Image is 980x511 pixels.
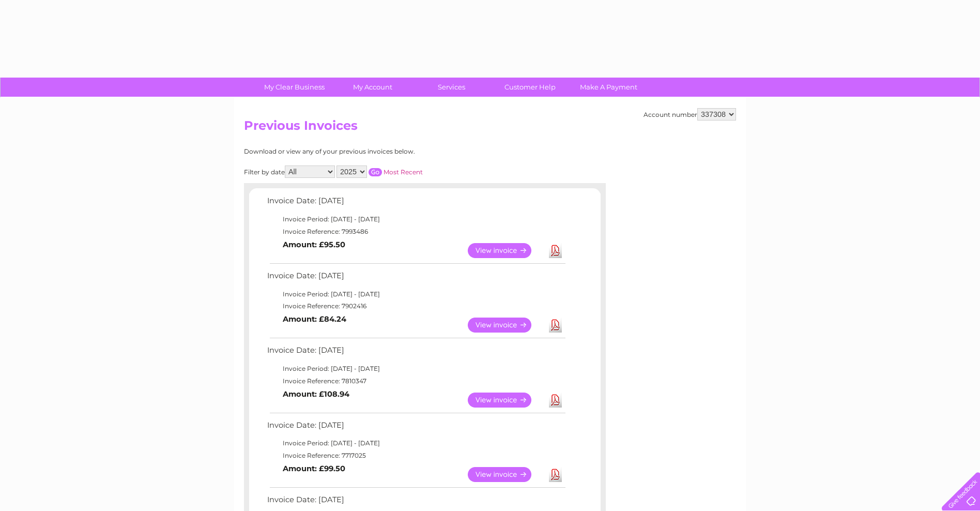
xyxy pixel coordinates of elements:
[265,418,567,438] td: Invoice Date: [DATE]
[283,389,349,399] b: Amount: £108.94
[265,269,567,288] td: Invoice Date: [DATE]
[265,213,567,226] td: Invoice Period: [DATE] - [DATE]
[283,314,346,324] b: Amount: £84.24
[468,467,544,482] a: View
[265,226,567,238] td: Invoice Reference: 7993486
[265,375,567,387] td: Invoice Reference: 7810347
[468,318,544,333] a: View
[549,243,562,258] a: Download
[644,108,736,121] div: Account number
[265,363,567,375] td: Invoice Period: [DATE] - [DATE]
[487,78,573,97] a: Customer Help
[265,300,567,312] td: Invoice Reference: 7902416
[283,240,345,249] b: Amount: £95.50
[549,318,562,333] a: Download
[468,393,544,408] a: View
[566,78,651,97] a: Make A Payment
[265,449,567,462] td: Invoice Reference: 7717025
[283,464,345,473] b: Amount: £99.50
[384,168,423,176] a: Most Recent
[265,343,567,363] td: Invoice Date: [DATE]
[549,393,562,408] a: Download
[265,288,567,300] td: Invoice Period: [DATE] - [DATE]
[409,78,494,97] a: Services
[330,78,416,97] a: My Account
[244,166,515,178] div: Filter by date
[549,467,562,482] a: Download
[265,194,567,213] td: Invoice Date: [DATE]
[244,148,515,155] div: Download or view any of your previous invoices below.
[468,243,544,258] a: View
[244,118,736,138] h2: Previous Invoices
[265,437,567,449] td: Invoice Period: [DATE] - [DATE]
[252,78,337,97] a: My Clear Business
